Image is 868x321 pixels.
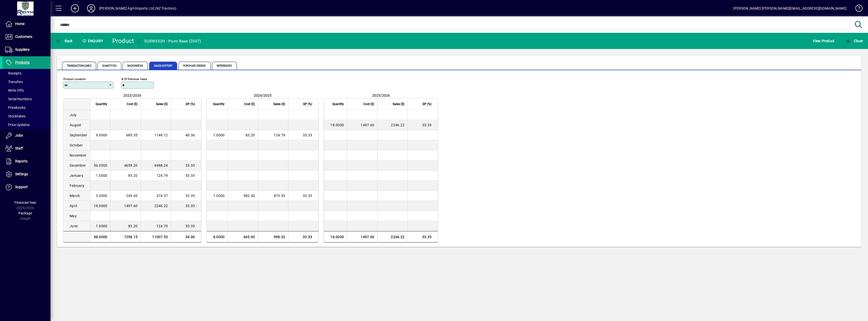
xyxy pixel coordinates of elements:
span: Quantity [332,101,344,107]
span: GP (%) [303,101,312,107]
span: 2025/2026 [372,93,390,97]
span: Purchase Orders [178,62,211,70]
span: Sales History [149,62,177,70]
div: [PERSON_NAME] [PERSON_NAME][EMAIL_ADDRESS][DOMAIN_NAME] [733,4,847,12]
td: 7258.15 [110,231,141,242]
a: Staff [3,142,50,155]
td: 33.33 [408,231,438,242]
a: Pricebooks [3,103,50,112]
td: August [63,120,90,130]
span: Transaction Lines [62,62,96,70]
a: Price Updates [3,120,50,129]
td: 998.32 [258,231,288,242]
mat-label: # of previous years [121,77,147,81]
a: Home [3,18,50,30]
a: Transfers [3,78,50,86]
span: 33.33 [303,194,312,198]
td: 18.0000 [324,231,347,242]
td: 8.0000 [207,231,228,242]
span: 33.33 [185,204,195,208]
td: March [63,191,90,201]
span: Price Updates [5,123,30,127]
span: 2246.22 [391,123,404,127]
div: Enquiry [78,37,108,45]
span: Customers [15,35,32,39]
button: Close [844,36,864,45]
td: September [63,130,90,140]
button: Profile [83,4,99,13]
span: Settings [15,172,28,176]
button: View Product [811,36,836,45]
span: Transfers [5,80,23,84]
span: 9.0000 [96,133,107,137]
span: 4659.20 [124,163,138,167]
td: November [63,150,90,160]
span: 18.0000 [94,204,107,208]
td: 11007.53 [141,231,171,242]
span: 2023/2024 [123,93,141,97]
a: Jobs [3,129,50,142]
span: Write Offs [5,88,24,92]
td: June [63,221,90,231]
span: 83.20 [246,133,255,137]
td: 665.60 [228,231,258,242]
td: January [63,170,90,181]
div: Product [112,37,134,45]
span: Sales ($) [273,101,285,107]
span: References [212,62,237,70]
td: October [63,140,90,150]
span: Jobs [15,133,23,137]
span: 124.79 [156,174,168,178]
span: 33.33 [185,224,195,228]
td: 1497.60 [347,231,377,242]
td: 33.33 [288,231,318,242]
span: 56.0000 [94,163,107,167]
span: Close [845,39,863,43]
span: 2024/2025 [254,93,272,97]
span: GP (%) [422,101,431,107]
a: Suppliers [3,43,50,56]
a: Write Offs [3,86,50,95]
span: Cost ($) [127,101,138,107]
span: Reports [15,159,28,163]
a: Customers [3,31,50,43]
span: 1.0000 [213,133,225,137]
td: February [63,181,90,191]
span: Financial Year [14,201,36,205]
span: 6988.24 [154,163,168,167]
a: Reports [3,155,50,168]
a: Support [3,181,50,193]
span: Staff [15,146,23,150]
span: Pricebooks [5,106,25,110]
span: Home [15,22,24,26]
a: Settings [3,168,50,181]
button: Back [55,36,74,45]
a: Stocktakes [3,112,50,120]
span: View Product [813,37,834,45]
app-page-header-button: Back [50,36,78,45]
mat-label: Product Location [63,77,86,81]
span: 83.20 [128,174,138,178]
span: 33.33 [422,123,431,127]
span: Cost ($) [363,101,374,107]
span: 124.79 [274,133,285,137]
span: Support [15,185,28,189]
span: 374.37 [156,194,168,198]
a: Serial Numbers [3,95,50,103]
td: July [63,110,90,120]
span: 1497.60 [361,123,374,127]
td: 2246.22 [377,231,408,242]
span: 3.0000 [96,194,107,198]
span: 1.0000 [96,174,107,178]
span: 33.33 [303,133,312,137]
div: SUSW352H - Point Base (2007) [144,37,201,45]
span: 18.0000 [330,123,344,127]
td: April [63,201,90,211]
span: Products [15,60,30,64]
span: 582.40 [243,194,255,198]
span: 685.35 [126,133,138,137]
span: GP (%) [186,101,195,107]
span: Sales ($) [393,101,404,107]
span: 7.0000 [213,194,225,198]
span: 124.79 [156,224,168,228]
